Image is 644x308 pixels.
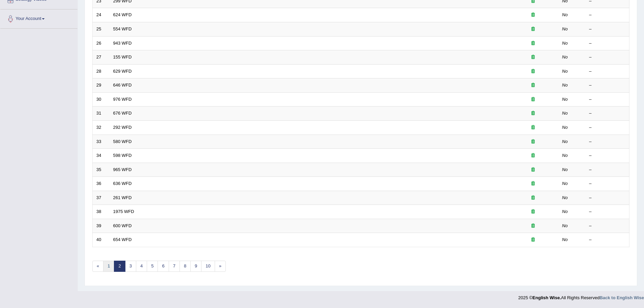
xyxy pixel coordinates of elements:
td: 27 [93,50,110,65]
div: – [589,26,626,32]
div: Exam occurring question [511,152,555,159]
em: No [562,181,568,186]
a: 965 WFD [113,167,132,172]
em: No [562,111,568,116]
a: 7 [169,261,180,272]
em: No [562,41,568,46]
em: No [562,69,568,74]
a: 1 [103,261,114,272]
a: 4 [136,261,147,272]
em: No [562,153,568,158]
a: 624 WFD [113,12,132,17]
a: 629 WFD [113,69,132,74]
a: 1975 WFD [113,209,134,214]
td: 33 [93,135,110,149]
div: – [589,68,626,75]
div: Exam occurring question [511,195,555,201]
td: 24 [93,8,110,22]
div: Exam occurring question [511,223,555,229]
a: 9 [190,261,201,272]
a: 976 WFD [113,97,132,102]
a: 654 WFD [113,237,132,242]
div: Exam occurring question [511,40,555,47]
div: – [589,223,626,229]
td: 32 [93,120,110,135]
div: – [589,54,626,61]
div: – [589,167,626,173]
div: Exam occurring question [511,96,555,103]
div: – [589,139,626,145]
div: Exam occurring question [511,54,555,61]
em: No [562,125,568,130]
div: Exam occurring question [511,12,555,18]
div: Exam occurring question [511,181,555,187]
div: Exam occurring question [511,26,555,32]
em: No [562,167,568,172]
div: – [589,82,626,89]
em: No [562,139,568,144]
a: 554 WFD [113,26,132,31]
em: No [562,97,568,102]
a: « [92,261,103,272]
div: – [589,152,626,159]
div: – [589,96,626,103]
a: 2 [114,261,125,272]
em: No [562,195,568,200]
td: 36 [93,177,110,191]
td: 39 [93,219,110,233]
a: 261 WFD [113,195,132,200]
em: No [562,82,568,88]
a: 646 WFD [113,82,132,88]
div: Exam occurring question [511,124,555,131]
a: 676 WFD [113,111,132,116]
a: 598 WFD [113,153,132,158]
td: 28 [93,64,110,78]
td: 34 [93,149,110,163]
td: 26 [93,36,110,50]
em: No [562,54,568,60]
a: 636 WFD [113,181,132,186]
div: Exam occurring question [511,209,555,215]
div: – [589,195,626,201]
em: No [562,12,568,17]
div: – [589,181,626,187]
a: Back to English Wise [600,295,644,300]
div: Exam occurring question [511,68,555,75]
em: No [562,223,568,228]
em: No [562,26,568,31]
div: – [589,209,626,215]
div: – [589,124,626,131]
td: 35 [93,163,110,177]
a: 943 WFD [113,41,132,46]
a: » [215,261,226,272]
td: 40 [93,233,110,247]
a: 580 WFD [113,139,132,144]
div: Exam occurring question [511,110,555,117]
a: 8 [180,261,191,272]
div: Exam occurring question [511,167,555,173]
div: Exam occurring question [511,237,555,243]
strong: English Wise. [532,295,561,300]
a: 3 [125,261,136,272]
a: 292 WFD [113,125,132,130]
td: 38 [93,205,110,219]
td: 25 [93,22,110,37]
div: Exam occurring question [511,82,555,89]
a: 6 [158,261,169,272]
a: 10 [201,261,215,272]
td: 29 [93,78,110,93]
div: 2025 © All Rights Reserved [518,291,644,301]
td: 31 [93,106,110,121]
div: – [589,40,626,47]
div: – [589,110,626,117]
a: Your Account [0,9,77,26]
td: 37 [93,191,110,205]
em: No [562,237,568,242]
td: 30 [93,92,110,106]
div: Exam occurring question [511,139,555,145]
a: 5 [147,261,158,272]
div: – [589,237,626,243]
div: – [589,12,626,18]
a: 600 WFD [113,223,132,228]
